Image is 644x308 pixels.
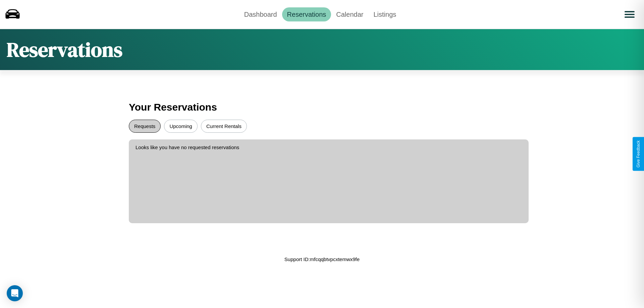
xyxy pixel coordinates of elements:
[201,120,247,133] button: Current Rentals
[129,98,515,116] h3: Your Reservations
[284,255,360,264] p: Support ID: mfcqqbtvpcxtemwx9fe
[164,120,198,133] button: Upcoming
[331,7,368,21] a: Calendar
[136,143,522,152] p: Looks like you have no requested reservations
[7,285,23,301] div: Open Intercom Messenger
[129,120,161,133] button: Requests
[620,5,639,24] button: Open menu
[636,140,641,168] div: Give Feedback
[368,7,401,21] a: Listings
[239,7,282,21] a: Dashboard
[282,7,331,21] a: Reservations
[7,36,122,63] h1: Reservations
